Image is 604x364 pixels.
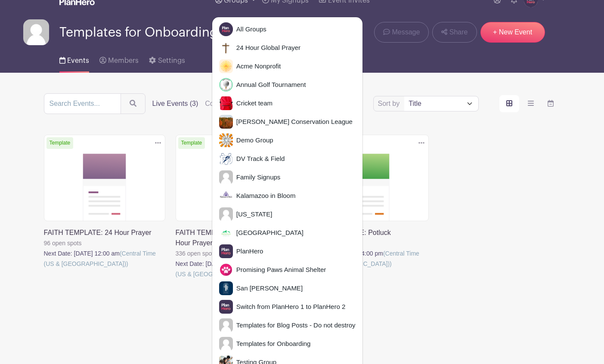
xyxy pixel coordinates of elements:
[219,244,233,258] img: PH-Logo-Square-Centered-Purple.jpg
[219,59,233,73] img: Acme-logo-ph.png
[59,45,89,73] a: Events
[233,339,311,349] span: Templates for Onboarding
[67,57,89,64] span: Events
[233,62,281,71] span: Acme Nonprofit
[219,152,233,166] img: DVTF.jpg
[233,154,285,164] span: DV Track & Field
[219,133,233,147] img: pencils-200x200.png
[212,298,362,315] a: Switch from PlanHero 1 to PlanHero 2
[23,19,49,45] img: default-ce2991bfa6775e67f084385cd625a349d9dcbb7a52a09fb2fda1e96e2d18dcdb.png
[392,27,420,37] span: Message
[219,226,233,240] img: charter-schools-logo.png
[99,45,139,73] a: Members
[212,243,362,260] a: PlanHero
[212,113,362,130] a: [PERSON_NAME] Conservation League
[219,41,233,55] img: cross-square-1.png
[233,228,304,238] span: [GEOGRAPHIC_DATA]
[233,247,263,256] span: PlanHero
[212,39,362,56] a: 24 Hour Global Prayer
[233,191,296,201] span: Kalamazoo in Bloom
[44,93,121,114] input: Search Events...
[46,137,74,149] span: Template
[233,173,281,182] span: Family Signups
[233,302,345,312] span: Switch from PlanHero 1 to PlanHero 2
[212,150,362,167] a: DV Track & Field
[212,280,362,297] a: San [PERSON_NAME]
[178,137,205,149] span: Template
[378,99,403,109] label: Sort by
[212,224,362,241] a: [GEOGRAPHIC_DATA]
[233,99,273,108] span: Cricket team
[219,318,233,332] img: default-ce2991bfa6775e67f084385cd625a349d9dcbb7a52a09fb2fda1e96e2d18dcdb.png
[152,99,198,109] label: Live Events (3)
[233,25,266,34] span: All Groups
[219,189,233,203] img: kalamazoo-in-bloom-200x200.png
[212,169,362,186] a: Family Signups
[233,321,356,330] span: Templates for Blog Posts - Do not destroy
[219,300,233,314] img: PH-Logo-Square-Centered-Purple.png
[212,261,362,278] a: Promising Paws Animal Shelter
[219,115,233,129] img: dbcl-grounds-0541_320.jpg
[233,117,353,127] span: [PERSON_NAME] Conservation League
[219,22,233,36] img: PH-Logo-Circle-Centered-Purple.jpg
[219,78,233,92] img: GOLf-tournament-logo-ph.png
[212,132,362,149] a: Demo Group
[158,57,185,64] span: Settings
[480,22,545,43] a: + New Event
[374,22,429,43] a: Message
[212,21,362,38] a: All Groups
[219,281,233,295] img: LDS-logo-planhero.png
[205,99,248,109] label: Completed (0)
[59,25,218,40] span: Templates for Onboarding
[108,57,139,64] span: Members
[499,95,561,112] div: order and view
[212,187,362,204] a: Kalamazoo in Bloom
[212,95,362,112] a: Cricket team
[233,80,306,90] span: Annual Golf Tournament
[212,206,362,223] a: [US_STATE]
[219,263,233,277] img: cat-paw.png
[219,337,233,351] img: default-ce2991bfa6775e67f084385cd625a349d9dcbb7a52a09fb2fda1e96e2d18dcdb.png
[212,76,362,93] a: Annual Golf Tournament
[152,99,337,109] div: filters
[149,45,185,73] a: Settings
[212,317,362,334] a: Templates for Blog Posts - Do not destroy
[212,335,362,352] a: Templates for Onboarding
[212,58,362,75] a: Acme Nonprofit
[233,284,303,293] span: San [PERSON_NAME]
[233,210,273,219] span: [US_STATE]
[219,96,233,110] img: bag.jpeg
[233,265,326,275] span: Promising Paws Animal Shelter
[432,22,477,43] a: Share
[233,136,273,145] span: Demo Group
[233,43,300,53] span: 24 Hour Global Prayer
[219,170,233,184] img: default-ce2991bfa6775e67f084385cd625a349d9dcbb7a52a09fb2fda1e96e2d18dcdb.png
[219,207,233,221] img: default-ce2991bfa6775e67f084385cd625a349d9dcbb7a52a09fb2fda1e96e2d18dcdb.png
[449,27,468,37] span: Share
